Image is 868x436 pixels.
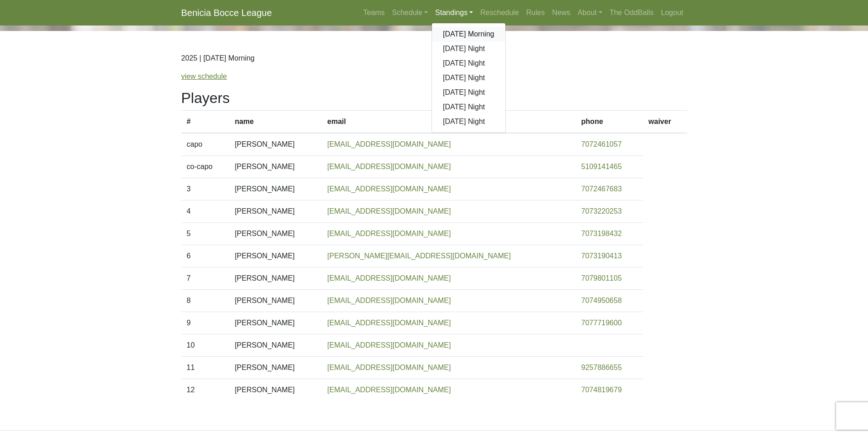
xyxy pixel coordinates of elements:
a: Logout [657,4,687,22]
a: Teams [360,4,388,22]
td: [PERSON_NAME] [229,133,322,156]
td: co-capo [181,156,230,178]
a: [EMAIL_ADDRESS][DOMAIN_NAME] [327,297,451,304]
a: 7079801105 [581,274,622,282]
a: 7073220253 [581,207,622,215]
a: [DATE] Night [432,85,505,100]
a: [DATE] Night [432,114,505,129]
a: 7074950658 [581,297,622,304]
td: [PERSON_NAME] [229,312,322,334]
td: 9 [181,312,230,334]
th: # [181,111,230,133]
p: 2025 | [DATE] Morning [181,53,687,64]
a: 5109141465 [581,163,622,170]
td: 6 [181,245,230,267]
a: [DATE] Night [432,100,505,114]
h2: Players [181,89,687,107]
td: [PERSON_NAME] [229,245,322,267]
a: About [574,4,606,22]
a: [DATE] Morning [432,27,505,41]
a: [DATE] Night [432,41,505,56]
td: [PERSON_NAME] [229,290,322,312]
th: email [322,111,575,133]
a: 7073190413 [581,252,622,260]
td: capo [181,133,230,156]
a: 7072467683 [581,185,622,193]
a: Standings [431,4,477,22]
td: [PERSON_NAME] [229,357,322,379]
a: Reschedule [477,4,523,22]
a: [EMAIL_ADDRESS][DOMAIN_NAME] [327,207,451,215]
a: 7077719600 [581,319,622,327]
a: News [549,4,574,22]
a: [EMAIL_ADDRESS][DOMAIN_NAME] [327,364,451,371]
a: Benicia Bocce League [181,4,272,22]
td: 12 [181,379,230,401]
a: [EMAIL_ADDRESS][DOMAIN_NAME] [327,274,451,282]
a: [EMAIL_ADDRESS][DOMAIN_NAME] [327,230,451,237]
div: Standings [431,23,506,133]
td: [PERSON_NAME] [229,379,322,401]
th: phone [576,111,643,133]
td: 3 [181,178,230,200]
td: 5 [181,223,230,245]
td: 8 [181,290,230,312]
td: [PERSON_NAME] [229,156,322,178]
td: 10 [181,334,230,357]
a: [DATE] Night [432,71,505,85]
a: 9257886655 [581,364,622,371]
td: 4 [181,200,230,223]
a: [EMAIL_ADDRESS][DOMAIN_NAME] [327,386,451,394]
a: view schedule [181,72,227,80]
a: [PERSON_NAME][EMAIL_ADDRESS][DOMAIN_NAME] [327,252,511,260]
td: [PERSON_NAME] [229,223,322,245]
a: [EMAIL_ADDRESS][DOMAIN_NAME] [327,185,451,193]
a: Rules [523,4,549,22]
td: [PERSON_NAME] [229,200,322,223]
a: [EMAIL_ADDRESS][DOMAIN_NAME] [327,341,451,349]
a: [EMAIL_ADDRESS][DOMAIN_NAME] [327,319,451,327]
th: name [229,111,322,133]
a: 7072461057 [581,140,622,148]
td: [PERSON_NAME] [229,334,322,357]
a: [EMAIL_ADDRESS][DOMAIN_NAME] [327,163,451,170]
a: [DATE] Night [432,56,505,71]
td: 11 [181,357,230,379]
td: [PERSON_NAME] [229,267,322,290]
a: Schedule [388,4,431,22]
th: waiver [643,111,687,133]
a: 7074819679 [581,386,622,394]
a: [EMAIL_ADDRESS][DOMAIN_NAME] [327,140,451,148]
td: [PERSON_NAME] [229,178,322,200]
a: The OddBalls [606,4,657,22]
a: 7073198432 [581,230,622,237]
td: 7 [181,267,230,290]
